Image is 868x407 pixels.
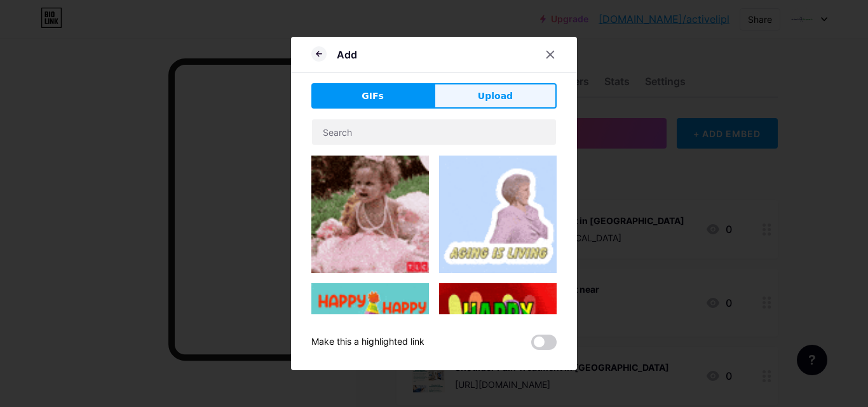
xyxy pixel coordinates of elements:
[434,83,557,109] button: Upload
[311,283,429,401] img: Gihpy
[311,335,424,350] div: Make this a highlighted link
[439,156,557,273] img: Gihpy
[337,47,357,62] div: Add
[311,83,434,109] button: GIFs
[311,156,429,273] img: Gihpy
[439,283,557,401] img: Gihpy
[362,90,384,103] span: GIFs
[312,119,556,145] input: Search
[478,90,513,103] span: Upload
